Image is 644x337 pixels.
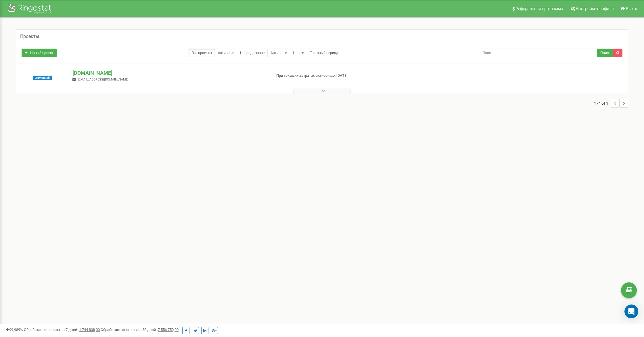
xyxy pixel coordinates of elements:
[215,49,237,57] a: Активные
[33,76,52,80] span: Активный
[158,328,179,332] u: 7 556 750,00
[24,328,100,332] span: Обработано звонков за 7 дней :
[307,49,341,57] a: Тестовый период
[624,305,638,318] div: Open Intercom Messenger
[290,49,307,57] a: Новые
[101,328,179,332] span: Обработано звонков за 30 дней :
[20,34,39,39] h5: Проекты
[22,49,57,57] a: Новый проект
[189,49,215,57] a: Все проекты
[626,6,638,11] span: Выход
[267,49,290,57] a: Архивные
[576,6,614,11] span: Настройки профиля
[72,69,267,77] p: [DOMAIN_NAME]
[276,73,420,78] p: При текущих затратах активен до: [DATE]
[594,99,611,108] span: 1 - 1 of 1
[78,78,129,81] span: [EMAIL_ADDRESS][DOMAIN_NAME]
[597,49,614,57] button: Поиск
[79,328,100,332] u: 1 744 838,00
[237,49,268,57] a: Непродленные
[594,93,628,113] nav: ...
[6,328,23,332] span: 99,989%
[515,6,563,11] span: Реферальная программа
[479,49,597,57] input: Поиск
